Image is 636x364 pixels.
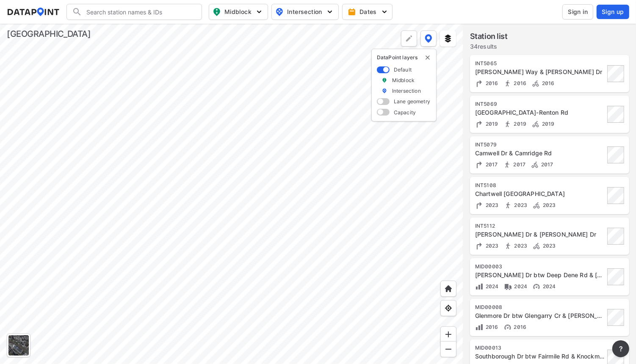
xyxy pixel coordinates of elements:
[470,30,508,42] label: Station list
[539,161,553,168] span: 2017
[475,345,605,351] div: MID00013
[512,121,527,127] span: 2019
[475,101,605,108] div: INT5069
[444,345,453,353] img: MAAAAAElFTkSuQmCC
[512,324,527,330] span: 2016
[475,263,605,270] div: MID00003
[484,80,498,86] span: 2016
[484,161,498,168] span: 2017
[597,5,629,19] button: Sign up
[475,68,605,76] div: Taylor Way & Stevens Dr
[484,243,499,249] span: 2023
[484,283,499,290] span: 2024
[475,271,605,279] div: Stevens Dr btw Deep Dene Rd & Normanby Cr
[348,8,356,16] img: calendar-gold.39a51dde.svg
[475,108,605,117] div: Cross Creek Rd & Tyrol Rd-Renton Rd
[475,352,605,361] div: Southborough Dr btw Fairmile Rd & Knockmaroon Rd
[425,34,432,43] img: data-point-layers.37681fc9.svg
[440,281,456,297] div: Home
[274,7,285,17] img: map_pin_int.54838e6b.svg
[512,80,527,86] span: 2016
[568,8,588,16] span: Sign in
[440,300,456,316] div: View my location
[82,5,196,19] input: Search
[561,4,595,19] a: Sign in
[326,8,334,16] img: 5YPKRKmlfpI5mqlR8AD95paCi+0kK1fRFDJSaMmawlwaeJcJwk9O2fotCW5ve9gAAAAASUVORK5CYII=
[420,30,437,47] button: DataPoint layers
[475,79,484,88] img: Turning count
[612,340,629,357] button: more
[380,8,389,16] img: 5YPKRKmlfpI5mqlR8AD95paCi+0kK1fRFDJSaMmawlwaeJcJwk9O2fotCW5ve9gAAAAASUVORK5CYII=
[475,282,484,291] img: Volume count
[531,79,540,88] img: Bicycle count
[532,201,541,210] img: Bicycle count
[7,8,60,16] img: dataPointLogo.9353c09d.svg
[470,42,508,51] label: 34 results
[504,201,512,210] img: Pedestrian count
[394,66,412,73] label: Default
[377,54,431,61] p: DataPoint layers
[512,202,528,208] span: 2023
[440,30,456,47] button: External layers
[531,120,540,128] img: Bicycle count
[595,5,629,19] a: Sign up
[213,7,263,17] span: Midblock
[275,7,333,17] span: Intersection
[540,80,555,86] span: 2016
[405,34,413,43] img: +Dz8AAAAASUVORK5CYII=
[475,141,605,148] div: INT5079
[484,324,498,330] span: 2016
[475,223,605,229] div: INT5112
[342,4,393,20] button: Dates
[255,8,263,16] img: 5YPKRKmlfpI5mqlR8AD95paCi+0kK1fRFDJSaMmawlwaeJcJwk9O2fotCW5ve9gAAAAASUVORK5CYII=
[392,87,421,94] label: Intersection
[475,60,605,67] div: INT5065
[444,284,453,293] img: +XpAUvaXAN7GudzAAAAAElFTkSuQmCC
[503,120,512,128] img: Pedestrian count
[541,202,556,208] span: 2023
[541,283,556,290] span: 2024
[540,121,555,127] span: 2019
[349,8,387,16] span: Dates
[401,30,417,47] div: Polygon tool
[475,304,605,311] div: MID00008
[475,312,605,320] div: Glenmore Dr btw Glengarry Cr & Stevens Dr
[562,4,593,19] button: Sign in
[209,4,268,20] button: Midblock
[503,79,512,88] img: Pedestrian count
[503,323,512,331] img: Vehicle speed
[512,243,528,249] span: 2023
[503,160,512,169] img: Pedestrian count
[475,190,605,198] div: Chartwell Dr & Cross Creek Rd
[475,149,605,157] div: Camwell Dr & Camridge Rd
[444,330,453,339] img: ZvzfEJKXnyWIrJytrsY285QMwk63cM6Drc+sIAAAAASUVORK5CYII=
[424,54,431,61] img: close-external-leyer.3061a1c7.svg
[475,242,484,250] img: Turning count
[532,242,541,250] img: Bicycle count
[392,77,415,84] label: Midblock
[504,282,512,291] img: Vehicle class
[504,242,512,250] img: Pedestrian count
[382,87,387,94] img: marker_Intersection.6861001b.svg
[602,8,624,16] span: Sign up
[484,121,498,127] span: 2019
[475,160,484,169] img: Turning count
[475,323,484,331] img: Volume count
[475,120,484,128] img: Turning count
[271,4,339,20] button: Intersection
[424,54,431,61] button: delete
[444,34,452,43] img: layers.ee07997e.svg
[512,283,528,290] span: 2024
[440,326,456,342] div: Zoom in
[394,98,430,105] label: Lane geometry
[532,282,541,291] img: Vehicle speed
[394,109,416,116] label: Capacity
[531,160,539,169] img: Bicycle count
[212,7,222,17] img: map_pin_mid.602f9df1.svg
[382,77,387,84] img: marker_Midblock.5ba75e30.svg
[475,182,605,189] div: INT5108
[475,201,484,210] img: Turning count
[444,304,453,312] img: zeq5HYn9AnE9l6UmnFLPAAAAAElFTkSuQmCC
[7,334,30,357] div: Toggle basemap
[541,243,556,249] span: 2023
